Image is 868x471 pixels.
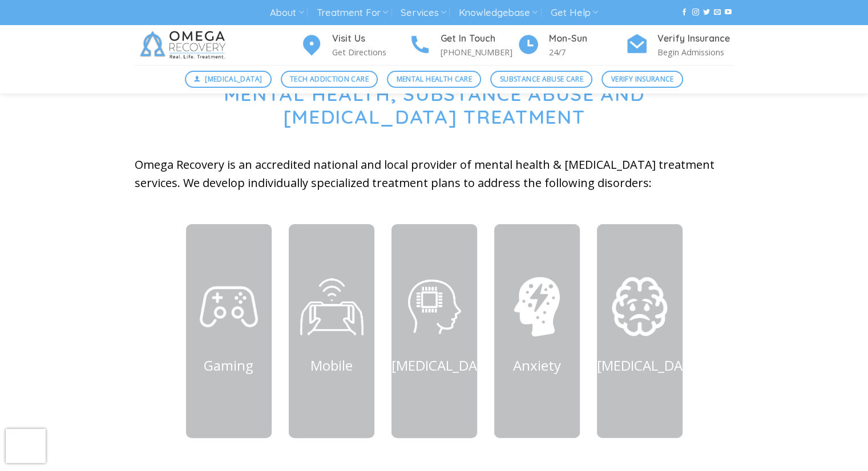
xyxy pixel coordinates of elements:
[657,31,734,46] h4: Verify Insurance
[657,46,734,59] p: Begin Admissions
[204,355,253,374] a: Gaming
[135,25,235,65] img: Omega Recovery
[397,74,472,84] span: Mental Health Care
[441,46,517,59] p: [PHONE_NUMBER]
[513,355,561,374] a: Anxiety
[459,2,538,23] a: Knowledgebase
[714,9,721,17] a: Send us an email
[409,31,517,59] a: Get In Touch [PHONE_NUMBER]
[332,31,409,46] h4: Visit Us
[185,71,272,88] a: [MEDICAL_DATA]
[490,71,592,88] a: Substance Abuse Care
[224,82,645,129] span: Mental Health, Substance Abuse and [MEDICAL_DATA] Treatment
[601,71,683,88] a: Verify Insurance
[551,2,598,23] a: Get Help
[391,355,499,374] a: [MEDICAL_DATA]
[681,9,688,17] a: Follow on Facebook
[692,9,699,17] a: Follow on Instagram
[441,31,517,46] h4: Get In Touch
[205,74,262,84] span: [MEDICAL_DATA]
[332,46,409,59] p: Get Directions
[401,2,446,23] a: Services
[597,355,704,374] a: [MEDICAL_DATA]
[703,9,710,17] a: Follow on Twitter
[281,71,378,88] a: Tech Addiction Care
[270,2,304,23] a: About
[500,74,583,84] span: Substance Abuse Care
[387,71,481,88] a: Mental Health Care
[317,2,388,23] a: Treatment For
[611,74,674,84] span: Verify Insurance
[300,31,409,59] a: Visit Us Get Directions
[549,46,625,59] p: 24/7
[549,31,625,46] h4: Mon-Sun
[135,156,734,192] p: Omega Recovery is an accredited national and local provider of mental health & [MEDICAL_DATA] tre...
[725,9,732,17] a: Follow on YouTube
[625,31,734,59] a: Verify Insurance Begin Admissions
[290,74,369,84] span: Tech Addiction Care
[310,355,353,374] a: Mobile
